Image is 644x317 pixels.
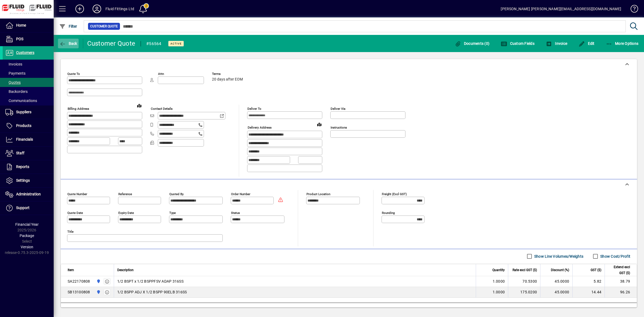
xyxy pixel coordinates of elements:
[551,267,569,273] span: Discount (%)
[605,39,640,48] button: More Options
[605,287,637,298] td: 96.26
[16,192,41,196] span: Administration
[3,133,54,146] a: Financials
[5,62,22,66] span: Invoices
[16,165,29,169] span: Reports
[16,23,26,27] span: Home
[16,110,31,114] span: Suppliers
[67,72,80,76] mat-label: Quote To
[546,41,567,46] span: Invoice
[3,32,54,46] a: POS
[20,234,34,238] span: Package
[16,123,31,128] span: Products
[16,178,30,183] span: Settings
[599,254,630,259] label: Show Cost/Profit
[105,5,134,13] div: Fluid Fittings Ltd
[16,151,24,155] span: Staff
[3,60,54,69] a: Invoices
[544,39,569,48] button: Invoice
[511,289,537,295] div: 175.0200
[16,137,33,141] span: Financials
[511,279,537,284] div: 70.5300
[3,78,54,87] a: Quotes
[453,39,491,48] button: Documents (0)
[606,41,639,46] span: More Options
[533,254,583,259] label: Show Line Volumes/Weights
[231,192,250,196] mat-label: Order number
[3,87,54,96] a: Backorders
[231,211,240,214] mat-label: Status
[382,211,395,214] mat-label: Rounding
[572,287,605,298] td: 14.44
[68,279,90,284] div: SA22170808
[58,39,79,48] button: Back
[577,39,596,48] button: Edit
[540,276,572,287] td: 45.0000
[16,37,23,41] span: POS
[67,229,74,233] mat-label: Title
[170,42,182,45] span: Active
[247,107,261,111] mat-label: Deliver To
[591,267,601,273] span: GST ($)
[59,24,77,28] span: Filter
[54,39,83,48] app-page-header-button: Back
[71,4,88,14] button: Add
[212,72,244,76] span: Terms
[58,21,79,31] button: Filter
[59,41,77,46] span: Back
[579,41,595,46] span: Edit
[5,99,37,103] span: Communications
[117,279,184,284] span: 1/2 BSPT x 1/2 BSPPFSV ADAP 316SS
[68,267,74,273] span: Item
[135,101,144,110] a: View on map
[315,120,324,129] a: View on map
[608,264,630,276] span: Extend excl GST ($)
[169,211,176,214] mat-label: Type
[3,69,54,78] a: Payments
[3,174,54,187] a: Settings
[501,41,535,46] span: Custom Fields
[3,119,54,133] a: Products
[501,5,621,13] div: [PERSON_NAME] [PERSON_NAME][EMAIL_ADDRESS][DOMAIN_NAME]
[15,222,39,227] span: Financial Year
[5,80,21,85] span: Quotes
[499,39,536,48] button: Custom Fields
[21,245,33,249] span: Version
[68,289,90,295] div: SB13100808
[212,77,243,82] span: 20 days after EOM
[493,289,505,295] span: 1.0000
[5,89,28,94] span: Backorders
[627,1,637,19] a: Knowledge Base
[90,24,118,29] span: Customer Quote
[146,39,162,48] div: #56564
[3,19,54,32] a: Home
[95,289,101,295] span: AUCKLAND
[118,211,134,214] mat-label: Expiry date
[16,206,30,210] span: Support
[492,267,505,273] span: Quantity
[95,278,101,284] span: AUCKLAND
[88,4,105,14] button: Profile
[572,276,605,287] td: 5.82
[382,192,407,196] mat-label: Freight (excl GST)
[16,50,34,55] span: Customers
[306,192,330,196] mat-label: Product location
[117,289,187,295] span: 1/2 BSPP ADJ X 1/2 BSPP 90ELB 316SS
[605,276,637,287] td: 38.79
[87,39,136,48] div: Customer Quote
[3,160,54,174] a: Reports
[3,96,54,105] a: Communications
[455,41,489,46] span: Documents (0)
[169,192,184,196] mat-label: Quoted by
[3,105,54,119] a: Suppliers
[331,107,345,111] mat-label: Deliver via
[158,72,164,76] mat-label: Attn
[540,287,572,298] td: 45.0000
[117,267,134,273] span: Description
[5,71,25,75] span: Payments
[118,192,132,196] mat-label: Reference
[67,211,83,214] mat-label: Quote date
[3,188,54,201] a: Administration
[3,201,54,215] a: Support
[513,267,537,273] span: Rate excl GST ($)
